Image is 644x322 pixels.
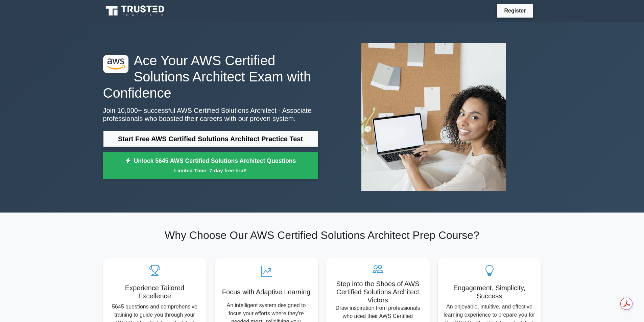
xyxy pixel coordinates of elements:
[103,52,318,101] h1: Ace Your AWS Certified Solutions Architect Exam with Confidence
[332,280,424,304] h5: Step into the Shoes of AWS Certified Solutions Architect Victors
[443,284,536,300] h5: Engagement, Simplicity, Success
[220,288,313,296] h5: Focus with Adaptive Learning
[103,106,318,123] p: Join 10,000+ successful AWS Certified Solutions Architect - Associate professionals who boosted t...
[500,6,530,15] a: Register
[109,284,201,300] h5: Experience Tailored Excellence
[103,131,318,147] a: Start Free AWS Certified Solutions Architect Practice Test
[103,229,541,242] h2: Why Choose Our AWS Certified Solutions Architect Prep Course?
[103,152,318,179] a: Unlock 5645 AWS Certified Solutions Architect QuestionsLimited Time: 7-day free trial!
[112,167,310,174] small: Limited Time: 7-day free trial!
